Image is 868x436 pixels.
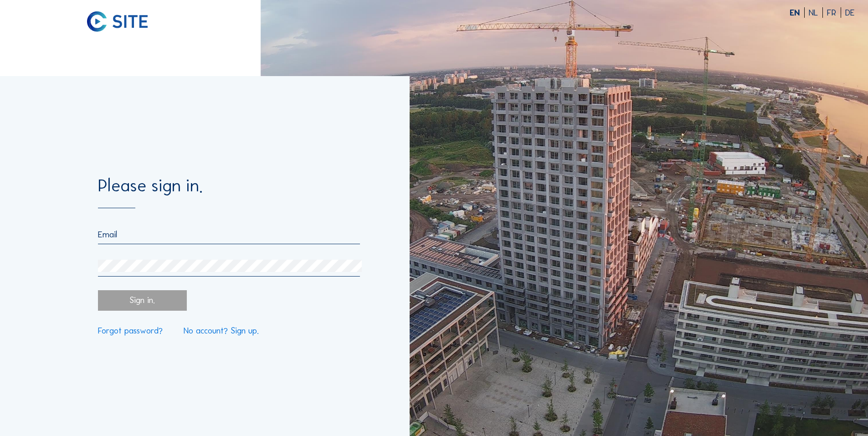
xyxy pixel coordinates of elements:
[790,9,805,17] div: EN
[845,9,855,17] div: DE
[184,327,259,335] a: No account? Sign up.
[98,229,360,240] input: Email
[827,9,841,17] div: FR
[98,177,360,208] div: Please sign in.
[809,9,823,17] div: NL
[87,11,148,32] img: C-SITE logo
[98,290,186,311] div: Sign in.
[98,327,163,335] a: Forgot password?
